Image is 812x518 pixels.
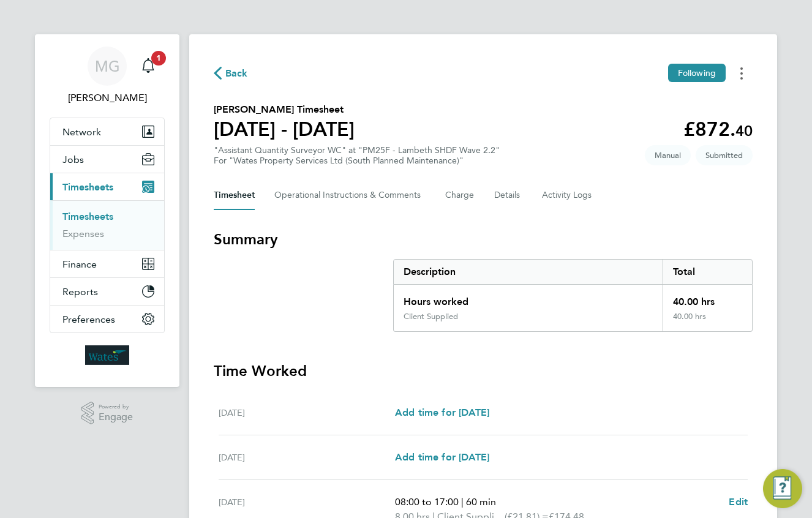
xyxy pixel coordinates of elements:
img: wates-logo-retina.png [85,345,129,365]
span: Reports [62,286,98,298]
span: This timesheet is Submitted. [696,145,753,165]
span: Jobs [62,154,84,165]
span: Add time for [DATE] [395,407,489,418]
span: Finance [62,258,97,270]
app-decimal: £872. [683,118,753,141]
div: Description [394,260,663,284]
span: 1 [151,51,166,66]
a: Go to home page [50,345,165,365]
span: 08:00 to 17:00 [395,496,459,508]
button: Jobs [50,146,164,173]
button: Following [668,64,726,82]
button: Details [494,181,522,210]
div: Summary [393,259,753,332]
button: Timesheets Menu [731,64,753,83]
span: Timesheets [62,181,113,193]
div: 40.00 hrs [663,285,752,312]
a: MG[PERSON_NAME] [50,47,165,105]
button: Finance [50,250,164,277]
h3: Summary [214,230,753,249]
button: Reports [50,278,164,305]
nav: Main navigation [35,34,179,387]
h3: Time Worked [214,361,753,381]
span: Following [678,67,716,78]
button: Activity Logs [542,181,593,210]
div: [DATE] [219,405,395,420]
div: "Assistant Quantity Surveyor WC" at "PM25F - Lambeth SHDF Wave 2.2" [214,145,500,166]
button: Timesheets [50,173,164,200]
div: Total [663,260,752,284]
a: Add time for [DATE] [395,405,489,420]
span: | [461,496,464,508]
a: Powered byEngage [81,402,133,425]
span: Mary Green [50,91,165,105]
h1: [DATE] - [DATE] [214,117,355,141]
button: Back [214,66,248,81]
span: Powered by [99,402,133,412]
span: Edit [729,496,748,508]
h2: [PERSON_NAME] Timesheet [214,102,355,117]
span: 40 [735,122,753,140]
div: Timesheets [50,200,164,250]
button: Network [50,118,164,145]
div: Hours worked [394,285,663,312]
span: 60 min [466,496,496,508]
span: Back [225,66,248,81]
a: Add time for [DATE] [395,450,489,465]
span: Engage [99,412,133,422]
a: Expenses [62,228,104,239]
div: [DATE] [219,450,395,465]
button: Operational Instructions & Comments [274,181,426,210]
span: Preferences [62,313,115,325]
a: Edit [729,495,748,509]
span: Add time for [DATE] [395,451,489,463]
button: Timesheet [214,181,255,210]
div: Client Supplied [404,312,458,321]
span: MG [95,58,120,74]
a: 1 [136,47,160,86]
div: 40.00 hrs [663,312,752,331]
a: Timesheets [62,211,113,222]
div: For "Wates Property Services Ltd (South Planned Maintenance)" [214,156,500,166]
button: Engage Resource Center [763,469,802,508]
span: This timesheet was manually created. [645,145,691,165]
button: Charge [445,181,475,210]
button: Preferences [50,306,164,332]
span: Network [62,126,101,138]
